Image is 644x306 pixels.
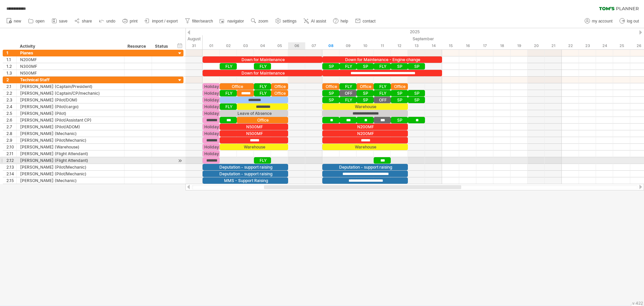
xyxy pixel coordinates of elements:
div: N200MF [20,56,121,63]
div: N200MF [322,124,408,130]
div: Down for Maintenance - Engine change [322,56,442,63]
div: N200MF [322,130,408,137]
div: Saturday, 13 September 2025 [408,42,425,49]
div: [PERSON_NAME] (Warehouse) [20,144,121,150]
div: [PERSON_NAME] (Captain/President) [20,83,121,90]
div: 2.7 [6,124,16,130]
div: FLY [374,63,391,70]
div: Resource [127,43,148,50]
a: open [26,17,47,26]
span: save [59,19,67,24]
div: Office [271,83,288,90]
div: Tuesday, 23 September 2025 [579,42,596,49]
div: 2.11 [6,150,16,157]
div: FLY [254,90,271,96]
div: 2.5 [6,110,16,117]
div: Holiday [203,150,220,157]
span: navigator [227,19,244,24]
div: [PERSON_NAME] (Pilot/Mechanic) [20,164,121,170]
div: FLY [339,83,357,90]
div: 2.3 [6,97,16,103]
div: Status [155,43,169,50]
span: open [36,19,45,24]
span: import / export [152,19,178,24]
div: [PERSON_NAME] (Pilot/Mechanic) [20,137,121,143]
div: SP [322,63,339,70]
div: FLY [220,63,237,70]
div: Wednesday, 3 September 2025 [237,42,254,49]
div: Deputation - support raising [203,164,288,170]
div: N500MF [20,70,121,76]
span: contact [363,19,376,24]
div: FLY [254,63,271,70]
span: filter/search [192,19,213,24]
div: SP [357,97,374,103]
a: my account [583,17,614,26]
span: new [14,19,21,24]
div: SP [391,63,408,70]
div: Monday, 8 September 2025 [322,42,339,49]
div: Sunday, 31 August 2025 [185,42,203,49]
div: [PERSON_NAME] (Pilot/Mechanic) [20,171,121,177]
div: [PERSON_NAME] (Pilot/cargo) [20,103,121,110]
div: Friday, 12 September 2025 [391,42,408,49]
div: 2.13 [6,164,16,170]
div: Deputation - support raising [322,164,408,170]
span: undo [106,19,115,24]
div: Holiday [203,130,220,137]
div: Monday, 15 September 2025 [442,42,459,49]
div: OFF [374,97,391,103]
span: print [130,19,138,24]
div: Saturday, 6 September 2025 [288,42,305,49]
div: Sunday, 14 September 2025 [425,42,442,49]
div: Holiday [203,97,220,103]
div: [PERSON_NAME] (Pilot) [20,110,121,117]
a: undo [97,17,117,26]
div: Wednesday, 10 September 2025 [357,42,374,49]
div: Thursday, 11 September 2025 [374,42,391,49]
div: Tuesday, 2 September 2025 [220,42,237,49]
span: log out [627,19,639,24]
div: Tuesday, 9 September 2025 [339,42,357,49]
div: FLY [374,90,391,96]
span: AI assist [311,19,326,24]
a: share [73,17,94,26]
div: Warehouse [322,103,408,110]
div: Planes [20,50,121,56]
div: Wednesday, 24 September 2025 [596,42,613,49]
div: Office [357,83,374,90]
div: FLY [254,83,271,90]
div: N500MF [220,130,288,137]
div: Office [391,83,408,90]
div: [PERSON_NAME] (Mechanic) [20,177,121,184]
div: OFF [339,90,357,96]
div: [PERSON_NAME] (Pilot/ADOM) [20,124,121,130]
div: SP [391,90,408,96]
span: settings [283,19,297,24]
a: log out [618,17,641,26]
div: [PERSON_NAME] (Pilot/Assistant CP) [20,117,121,123]
div: Monday, 22 September 2025 [562,42,579,49]
div: Office [220,83,254,90]
a: print [121,17,140,26]
div: Down for Maintenance [203,56,322,63]
div: Holiday [203,103,220,110]
div: SP [391,117,408,123]
div: Monday, 1 September 2025 [203,42,220,49]
div: N500MF [220,124,288,130]
div: Tuesday, 16 September 2025 [459,42,476,49]
div: N300MF [20,63,121,70]
div: Holiday [203,144,220,150]
div: Holiday [203,124,220,130]
div: FLY [220,103,237,110]
div: 1.2 [6,63,16,70]
div: Sunday, 21 September 2025 [545,42,562,49]
div: 2.1 [6,83,16,90]
div: [PERSON_NAME] (Flight Attendant) [20,150,121,157]
a: save [50,17,69,26]
div: 1.1 [6,56,16,63]
div: Friday, 5 September 2025 [271,42,288,49]
div: 2.14 [6,171,16,177]
div: Show Legend [631,304,642,306]
a: navigator [218,17,246,26]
